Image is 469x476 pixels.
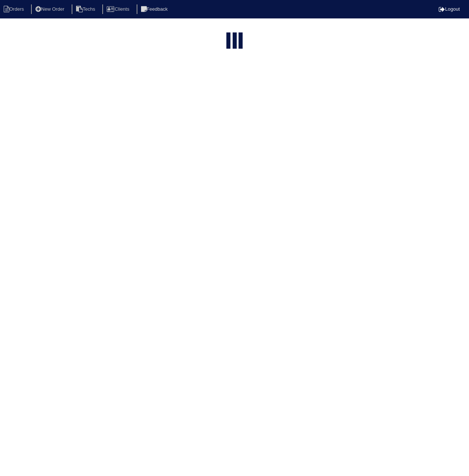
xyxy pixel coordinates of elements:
div: loading... [233,32,237,50]
a: Logout [439,6,460,12]
a: Techs [72,6,101,12]
a: Clients [102,6,135,12]
li: Clients [102,4,135,14]
li: New Order [31,4,70,14]
a: New Order [31,6,70,12]
li: Feedback [137,4,174,14]
li: Techs [72,4,101,14]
